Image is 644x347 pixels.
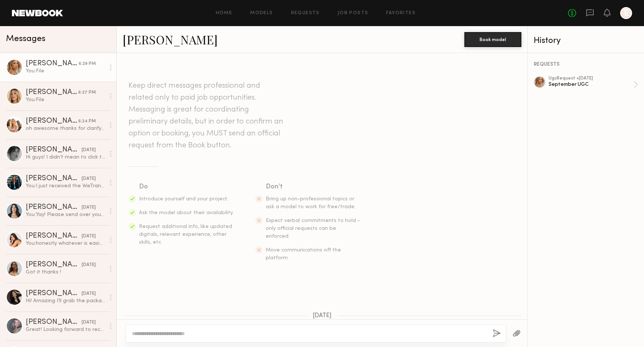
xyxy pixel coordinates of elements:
[250,11,273,16] a: Models
[82,233,96,240] div: [DATE]
[139,182,234,192] div: Do
[26,232,82,240] div: [PERSON_NAME]
[338,11,369,16] a: Job Posts
[82,262,96,269] div: [DATE]
[26,154,105,161] div: Hi guys! I didn’t mean to click that haha :) email is [EMAIL_ADDRESS][DOMAIN_NAME]!
[549,76,634,81] div: ugc Request • [DATE]
[549,76,638,93] a: ugcRequest •[DATE]September UGC
[26,261,82,269] div: [PERSON_NAME]
[26,204,82,211] div: [PERSON_NAME]
[26,269,105,276] div: Got it thanks !
[139,197,228,201] span: Introduce yourself and your project.
[26,68,105,75] div: You: File
[82,319,96,326] div: [DATE]
[26,146,82,154] div: [PERSON_NAME]
[26,326,105,333] div: Great! Looking forward to receiving them!
[82,175,96,182] div: [DATE]
[620,7,632,19] a: E
[464,32,521,47] button: Book model
[78,118,96,125] div: 6:24 PM
[78,89,96,96] div: 6:27 PM
[26,60,79,68] div: [PERSON_NAME]
[266,197,356,209] span: Bring up non-professional topics or ask a model to work for free/trade.
[26,125,105,132] div: oh awesome thanks for clarifying!!
[26,290,82,297] div: [PERSON_NAME]
[216,11,233,16] a: Home
[82,204,96,211] div: [DATE]
[139,210,234,215] span: Ask the model about their availability.
[26,118,78,125] div: [PERSON_NAME]
[26,211,105,218] div: You: Yay! Please send over your email for the agreement and we'll send your products and the brie...
[266,218,360,239] span: Expect verbal commitments to hold - only official requests can be enforced.
[82,290,96,297] div: [DATE]
[386,11,416,16] a: Favorites
[534,37,638,45] div: History
[26,175,82,182] div: [PERSON_NAME]
[266,248,341,260] span: Move communications off the platform.
[139,224,232,245] span: Request additional info, like updated digitals, relevant experience, other skills, etc.
[129,80,285,151] header: Keep direct messages professional and related only to paid job opportunities. Messaging is great ...
[26,319,82,326] div: [PERSON_NAME]
[26,240,105,247] div: You: honestly whatever is easiest for you! since we ask for raw clips, editing is not needed on y...
[534,62,638,67] div: REQUESTS
[6,35,45,43] span: Messages
[79,60,96,68] div: 6:29 PM
[266,182,361,192] div: Don’t
[291,11,320,16] a: Requests
[26,89,78,96] div: [PERSON_NAME]
[26,297,105,304] div: Hi! Amazing I’ll grab the package when I get in later [DATE]. Thanks for sending the brief over, ...
[464,36,521,42] a: Book model
[313,313,332,319] span: [DATE]
[123,31,218,47] a: [PERSON_NAME]
[26,182,105,190] div: You: I just received the WeTransfer link!
[549,81,634,88] div: September UGC
[26,96,105,103] div: You: File
[82,147,96,154] div: [DATE]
